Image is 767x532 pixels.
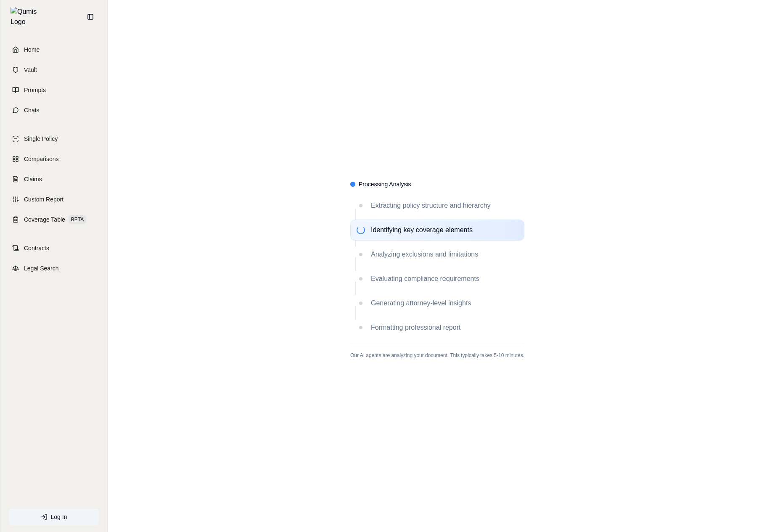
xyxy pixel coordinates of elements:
a: Legal Search [5,259,102,278]
a: Custom Report [5,190,102,209]
span: Identifying key coverage elements [371,225,519,235]
span: Formatting professional report [371,323,519,333]
a: Claims [5,170,102,188]
span: Extracting policy structure and hierarchy [371,201,519,211]
span: Log In [51,513,67,521]
span: Processing Analysis [359,180,411,188]
span: BETA [69,215,86,224]
span: Custom Report [24,195,63,204]
img: Qumis Logo [11,7,42,27]
span: Analyzing exclusions and limitations [371,249,519,259]
button: Collapse sidebar [84,10,97,24]
span: Coverage Table [24,215,65,224]
a: Comparisons [5,150,102,168]
span: Comparisons [24,155,58,163]
span: Generating attorney-level insights [371,298,519,308]
span: Home [24,45,40,54]
a: Chats [5,101,102,119]
p: Our AI agents are analyzing your document. This typically takes 5-10 minutes. [350,352,524,359]
a: Single Policy [5,130,102,148]
a: Prompts [5,81,102,99]
span: Claims [24,175,42,183]
span: Evaluating compliance requirements [371,274,519,284]
span: Single Policy [24,135,58,143]
span: Legal Search [24,264,59,273]
span: Chats [24,106,40,114]
a: Vault [5,61,102,79]
a: Log In [9,508,99,525]
a: Contracts [5,239,102,257]
span: Prompts [24,86,46,94]
span: Vault [24,66,37,74]
a: Home [5,40,102,59]
a: Coverage TableBETA [5,210,102,229]
span: Contracts [24,244,49,252]
div: Analysis processing [350,195,524,338]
